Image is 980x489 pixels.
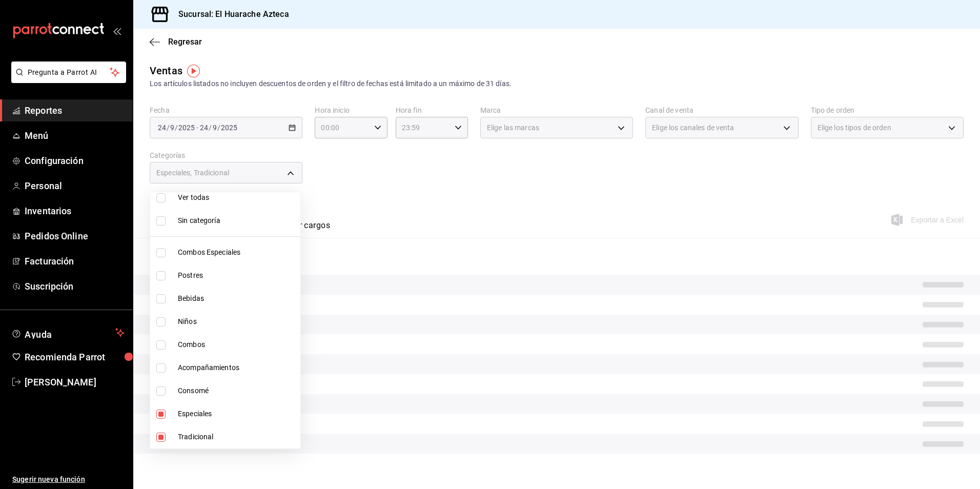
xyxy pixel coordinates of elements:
span: Sin categoría [178,215,296,226]
span: Niños [178,316,296,327]
span: Consomé [178,385,296,396]
span: Postres [178,270,296,281]
span: Ver todas [178,192,296,203]
span: Combos [178,339,296,350]
span: Acompañamientos [178,362,296,373]
img: Tooltip marker [187,65,200,77]
span: Combos Especiales [178,247,296,258]
span: Tradicional [178,432,296,442]
span: Especiales [178,409,296,419]
span: Bebidas [178,293,296,304]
